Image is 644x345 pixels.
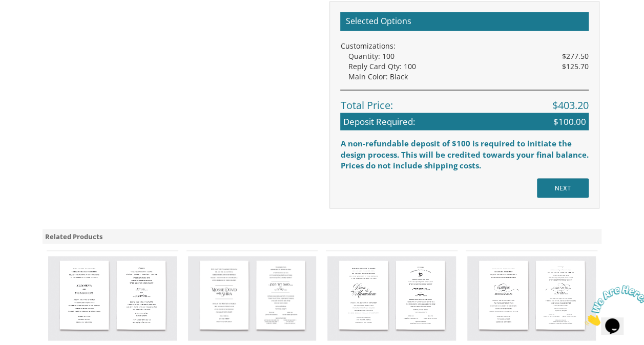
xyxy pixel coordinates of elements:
h2: Selected Options [340,12,589,31]
img: Wedding Invitation Style 14 [467,256,596,340]
div: A non-refundable deposit of $100 is required to initiate the design process. This will be credite... [340,138,589,160]
img: Chat attention grabber [4,4,68,45]
div: Main Color: Black [348,72,589,82]
span: $277.50 [562,51,589,61]
img: Wedding Invitation Style 2 [48,256,177,340]
span: $403.20 [552,98,589,113]
iframe: chat widget [580,281,644,330]
div: Quantity: 100 [348,51,589,61]
div: Customizations: [340,41,589,51]
div: Related Products [43,229,601,244]
div: Prices do not include shipping costs. [340,160,589,170]
div: Deposit Required: [340,113,589,130]
span: $100.00 [553,115,586,127]
div: Total Price: [340,90,589,113]
span: $125.70 [562,61,589,72]
input: NEXT [537,178,589,198]
div: Reply Card Qty: 100 [348,61,589,72]
img: Wedding Invitation Style 5 [327,256,456,340]
img: Wedding Invitation Style 3 [188,256,317,340]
